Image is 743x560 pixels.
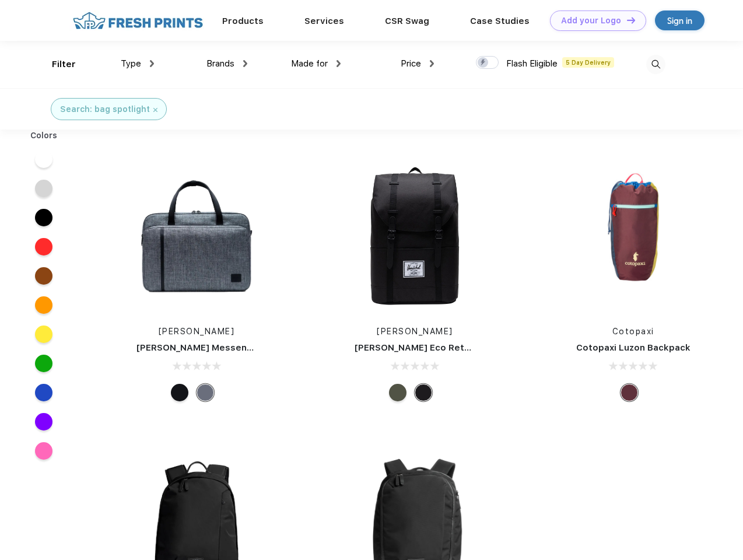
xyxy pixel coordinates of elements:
div: Search: bag spotlight [60,103,150,116]
span: Made for [291,58,328,69]
a: [PERSON_NAME] [159,327,235,336]
img: dropdown.png [430,60,434,67]
a: Cotopaxi Luzon Backpack [576,342,691,353]
img: func=resize&h=266 [337,159,492,314]
img: dropdown.png [337,60,341,67]
a: Sign in [655,10,705,30]
a: Cotopaxi [612,327,654,336]
a: [PERSON_NAME] Messenger [136,342,262,353]
div: Colors [22,129,66,142]
div: Raven Crosshatch [197,384,214,401]
div: Surprise [621,384,638,401]
img: desktop_search.svg [646,55,665,74]
div: Forest [389,384,406,401]
a: [PERSON_NAME] Eco Retreat 15" Computer Backpack [355,342,593,353]
img: func=resize&h=266 [119,159,274,314]
img: func=resize&h=266 [556,159,711,314]
div: Filter [52,58,76,71]
img: DT [627,17,635,23]
img: dropdown.png [243,60,247,67]
a: Products [222,16,264,26]
a: [PERSON_NAME] [377,327,453,336]
div: Black [171,384,188,401]
span: 5 Day Delivery [562,57,614,68]
span: Brands [206,58,234,69]
span: Flash Eligible [506,58,558,69]
img: fo%20logo%202.webp [69,10,206,31]
div: Black [415,384,432,401]
span: Price [401,58,421,69]
div: Add your Logo [561,16,621,26]
div: Sign in [667,14,692,27]
img: dropdown.png [150,60,154,67]
span: Type [121,58,141,69]
img: filter_cancel.svg [153,108,157,112]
